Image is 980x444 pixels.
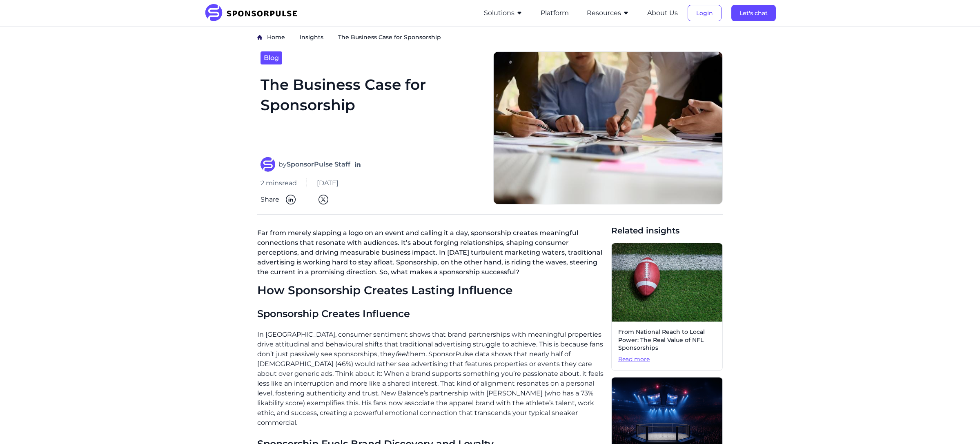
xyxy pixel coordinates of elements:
[300,33,323,42] a: Insights
[267,33,285,41] span: Home
[257,330,605,428] p: In [GEOGRAPHIC_DATA], consumer sentiment shows that brand partnerships with meaningful properties...
[204,4,303,22] img: SponsorPulse
[318,195,328,204] img: Twitter
[395,350,407,358] i: feel
[261,157,275,172] img: SponsorPulse Staff
[731,5,776,21] button: Let's chat
[286,195,296,204] img: Linkedin
[688,5,722,21] button: Login
[587,8,629,18] button: Resources
[328,35,333,40] img: chevron right
[278,160,350,169] span: by
[257,284,605,297] h2: How Sponsorship Creates Lasting Influence
[261,74,483,148] h1: The Business Case for Sponsorship
[257,307,605,320] h3: Sponsorship Creates Influence
[731,9,776,17] a: Let's chat
[338,33,441,41] span: The Business Case for Sponsorship
[618,355,716,364] span: Read more
[493,51,723,205] img: Getty Images from Unsplash
[647,9,678,17] a: About Us
[257,35,262,40] img: Home
[261,195,279,204] span: Share
[618,328,716,352] span: From National Reach to Local Power: The Real Value of NFL Sponsorships
[611,225,723,236] span: Related insights
[317,178,339,188] span: [DATE]
[647,8,678,18] button: About Us
[354,160,362,169] a: Follow on LinkedIn
[688,9,722,17] a: Login
[541,8,569,18] button: Platform
[541,9,569,17] a: Platform
[290,35,295,40] img: chevron right
[611,243,723,370] a: From National Reach to Local Power: The Real Value of NFL SponsorshipsRead more
[484,8,523,18] button: Solutions
[300,33,323,41] span: Insights
[261,178,297,188] span: 2 mins read
[939,405,980,444] iframe: Chat Widget
[261,51,282,64] a: Blog
[612,243,722,322] img: Getty Images courtesy of Unsplash
[302,195,312,204] img: Facebook
[267,33,285,42] a: Home
[257,225,605,284] p: Far from merely slapping a logo on an event and calling it a day, sponsorship creates meaningful ...
[287,160,350,168] strong: SponsorPulse Staff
